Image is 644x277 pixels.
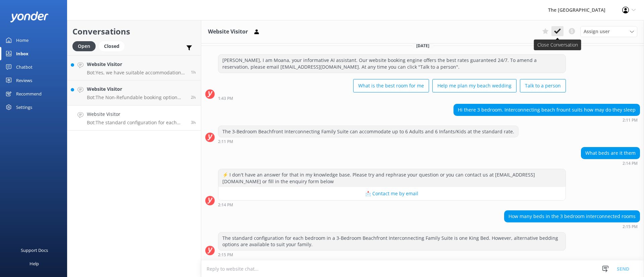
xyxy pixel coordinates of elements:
div: What beds are it them [581,147,640,159]
div: The 3-Bedroom Beachfront Interconnecting Family Suite can accommodate up to 6 Adults and 6 Infant... [218,126,518,137]
img: yonder-white-logo.png [10,11,49,22]
p: Bot: Yes, we have suitable accommodation options for your family. The 3-Bedroom Beachside Interco... [87,70,186,76]
h4: Website Visitor [87,61,186,68]
strong: 2:11 PM [623,118,638,122]
div: Settings [16,100,32,114]
div: Home [16,33,29,47]
div: Oct 01 2025 02:14pm (UTC -10:00) Pacific/Honolulu [218,202,566,207]
a: Closed [99,42,128,50]
div: Reviews [16,74,32,87]
a: Website VisitorBot:The Non-Refundable booking option has a 100% cancellation fee policy, meaning ... [67,80,201,106]
div: Inbox [16,47,29,60]
div: [PERSON_NAME], I am Moana, your informative AI assistant. Our website booking engine offers the b... [218,55,566,72]
div: ⚡ I don't have an answer for that in my knowledge base. Please try and rephrase your question or ... [218,169,566,187]
p: Bot: The Non-Refundable booking option has a 100% cancellation fee policy, meaning that if you ca... [87,94,186,100]
div: Oct 01 2025 02:15pm (UTC -10:00) Pacific/Honolulu [218,252,566,257]
button: Help me plan my beach wedding [432,79,517,92]
button: What is the best room for me [353,79,429,92]
strong: 2:14 PM [623,161,638,165]
strong: 1:43 PM [218,96,233,100]
div: Open [72,41,96,51]
h3: Website Visitor [208,27,248,36]
div: Closed [99,41,124,51]
div: Recommend [16,87,42,100]
span: Oct 01 2025 04:41pm (UTC -10:00) Pacific/Honolulu [191,69,196,75]
div: Assign User [580,26,637,37]
h2: Conversations [72,25,196,38]
span: [DATE] [412,43,433,49]
div: Help [30,257,39,270]
button: 📩 Contact me by email [218,187,566,200]
div: Oct 01 2025 02:15pm (UTC -10:00) Pacific/Honolulu [504,224,640,229]
div: Chatbot [16,60,33,74]
div: Oct 01 2025 02:14pm (UTC -10:00) Pacific/Honolulu [581,161,640,165]
h4: Website Visitor [87,85,186,93]
strong: 2:11 PM [218,140,233,144]
span: Assign user [584,28,610,35]
span: Oct 01 2025 02:15pm (UTC -10:00) Pacific/Honolulu [191,120,196,125]
span: Oct 01 2025 03:23pm (UTC -10:00) Pacific/Honolulu [191,94,196,100]
p: Bot: The standard configuration for each bedroom in a 3-Bedroom Beachfront Interconnecting Family... [87,120,186,126]
strong: 2:15 PM [623,225,638,229]
div: The standard configuration for each bedroom in a 3-Bedroom Beachfront Interconnecting Family Suit... [218,232,566,250]
a: Open [72,42,99,50]
strong: 2:14 PM [218,203,233,207]
div: How many beds in the 3 bedroom interconnected rooms [504,211,640,222]
strong: 2:15 PM [218,253,233,257]
div: Hi there 3 bedroom. Interconnecting beach frount suits how may do they sleep [454,104,640,116]
div: Support Docs [21,244,48,257]
a: Website VisitorBot:The standard configuration for each bedroom in a 3-Bedroom Beachfront Intercon... [67,106,201,131]
div: Oct 01 2025 02:11pm (UTC -10:00) Pacific/Honolulu [218,139,519,144]
div: Oct 01 2025 01:43pm (UTC -10:00) Pacific/Honolulu [218,96,566,100]
div: Oct 01 2025 02:11pm (UTC -10:00) Pacific/Honolulu [453,118,640,122]
button: Talk to a person [520,79,566,92]
a: Website VisitorBot:Yes, we have suitable accommodation options for your family. The 3-Bedroom Bea... [67,55,201,80]
h4: Website Visitor [87,111,186,118]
